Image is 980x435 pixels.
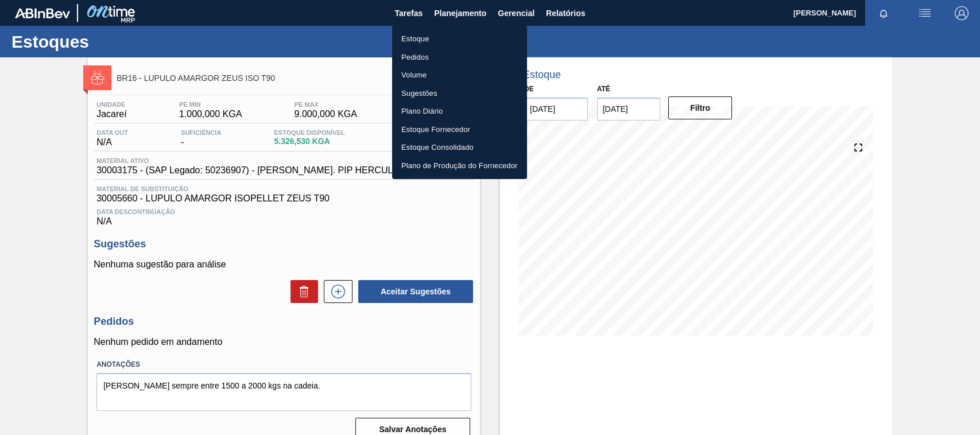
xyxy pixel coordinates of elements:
a: Sugestões [392,84,527,103]
a: Estoque Fornecedor [392,121,527,139]
a: Plano de Produção do Fornecedor [392,157,527,175]
a: Volume [392,66,527,84]
a: Pedidos [392,48,527,67]
a: Estoque Consolidado [392,138,527,157]
a: Estoque [392,30,527,48]
a: Plano Diário [392,102,527,121]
